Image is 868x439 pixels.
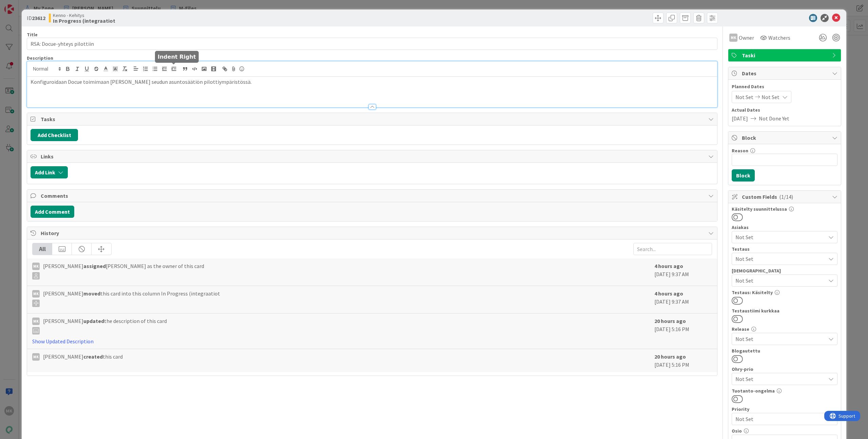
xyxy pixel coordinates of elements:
[739,34,754,42] span: Owner
[732,268,837,273] div: [DEMOGRAPHIC_DATA]
[32,15,45,21] b: 23612
[654,317,712,345] div: [DATE] 5:16 PM
[41,229,705,237] span: History
[31,78,714,86] p: Konfiguroidaan Docue toimimaan [PERSON_NAME] seudun asuntosäätiön pilottiympäristössä.
[654,352,712,369] div: [DATE] 5:16 PM
[27,14,45,22] span: ID
[735,414,822,424] span: Not Set
[732,290,837,295] div: Testaus: Käsitelty
[768,34,790,42] span: Watchers
[53,18,115,23] b: In Progress (integraatiot
[27,32,38,38] label: Title
[43,289,220,307] span: [PERSON_NAME] this card into this column In Progress (integraatiot
[654,290,683,297] b: 4 hours ago
[732,107,837,114] span: Actual Dates
[732,114,748,122] span: [DATE]
[742,69,829,77] span: Dates
[732,308,837,313] div: Testaustiimi kurkkaa
[633,243,712,255] input: Search...
[779,193,793,200] span: ( 1/14 )
[83,353,103,360] b: created
[735,93,753,101] span: Not Set
[83,318,104,324] b: updated
[32,338,94,345] a: Show Updated Description
[735,276,826,285] span: Not Set
[158,54,196,60] h5: Indent Right
[654,289,712,310] div: [DATE] 9:37 AM
[32,290,40,298] div: MK
[732,428,837,433] div: Osio
[654,262,712,282] div: [DATE] 9:37 AM
[729,34,737,42] div: MK
[83,263,106,269] b: assigned
[732,225,837,230] div: Asiakas
[735,335,826,343] span: Not Set
[43,352,123,361] span: [PERSON_NAME] this card
[41,192,705,200] span: Comments
[742,193,829,201] span: Custom Fields
[43,317,167,335] span: [PERSON_NAME] the description of this card
[735,233,826,241] span: Not Set
[32,353,40,361] div: MK
[654,353,686,360] b: 20 hours ago
[735,374,822,384] span: Not Set
[735,255,826,263] span: Not Set
[31,206,74,218] button: Add Comment
[732,367,837,371] div: Ohry-prio
[83,290,100,297] b: moved
[43,262,204,280] span: [PERSON_NAME] [PERSON_NAME] as the owner of this card
[732,388,837,393] div: Tuotanto-ongelma
[14,1,31,9] span: Support
[732,83,837,90] span: Planned Dates
[27,55,53,61] span: Description
[654,318,686,324] b: 20 hours ago
[654,263,683,269] b: 4 hours ago
[759,114,789,122] span: Not Done Yet
[41,152,705,160] span: Links
[732,169,755,182] button: Block
[732,207,837,211] div: Käsitelty suunnittelussa
[732,148,748,154] label: Reason
[41,115,705,123] span: Tasks
[762,93,780,101] span: Not Set
[732,247,837,251] div: Testaus
[32,318,40,325] div: MK
[53,13,115,18] span: Kenno - Kehitys
[31,129,78,141] button: Add Checklist
[27,38,717,50] input: type card name here...
[742,134,829,142] span: Block
[732,348,837,353] div: Blogautettu
[33,243,52,255] div: All
[742,51,829,59] span: Taski
[732,407,837,412] div: Priority
[32,263,40,270] div: MK
[31,166,68,178] button: Add Link
[732,327,837,331] div: Release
